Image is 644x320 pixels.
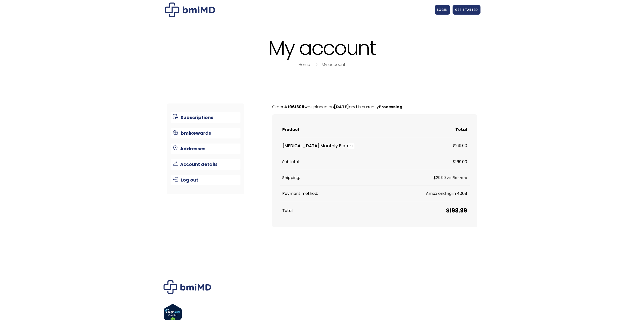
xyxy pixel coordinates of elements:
[453,5,480,15] a: GET STARTED
[447,175,467,180] small: via Flat rate
[398,186,470,202] td: Amex ending in 4008
[288,104,304,110] mark: 1961308
[171,175,241,185] a: Log out
[171,112,241,123] a: Subscriptions
[272,103,477,111] p: Order # was placed on and is currently .
[398,122,470,138] th: Total
[164,280,211,294] img: Brand Logo
[299,62,310,67] a: Home
[164,37,480,59] h1: My account
[453,159,455,165] span: $
[171,144,241,154] a: Addresses
[453,143,467,149] bdi: 169.00
[171,128,241,138] a: bmiRewards
[334,104,349,110] mark: [DATE]
[453,159,467,165] span: 169.00
[379,104,403,110] mark: Processing
[280,186,398,202] th: Payment method:
[171,159,241,170] a: Account details
[280,122,398,138] th: Product
[322,62,345,67] a: My account
[280,138,398,154] td: [MEDICAL_DATA] Monthly Plan
[437,8,448,12] span: LOGIN
[433,175,436,181] span: $
[435,5,450,15] a: LOGIN
[455,8,478,12] span: GET STARTED
[314,62,319,67] i: breadcrumbs separator
[453,143,455,149] span: $
[280,154,398,170] th: Subtotal:
[348,143,354,149] strong: × 1
[280,202,398,220] th: Total:
[165,3,215,17] img: My account
[433,175,446,181] span: 29.99
[280,170,398,186] th: Shipping:
[446,207,467,215] span: 198.99
[446,207,450,215] span: $
[167,103,245,194] nav: Account pages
